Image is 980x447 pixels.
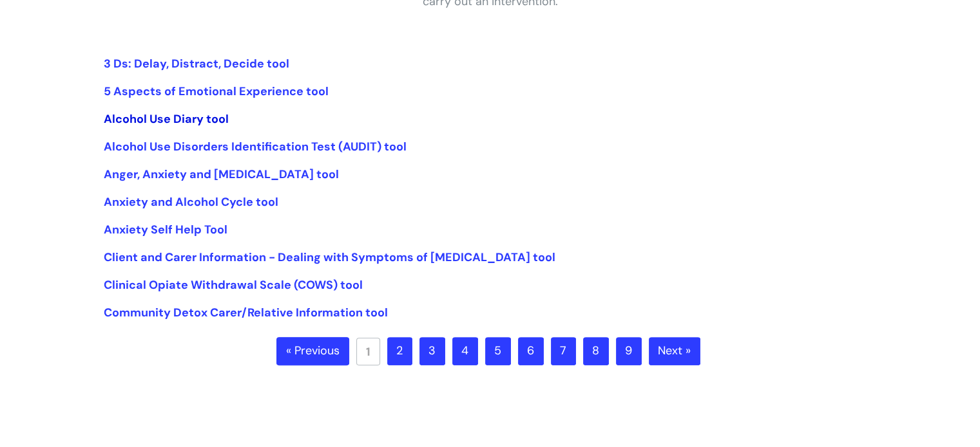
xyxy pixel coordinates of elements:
[485,337,511,365] a: 5
[356,338,380,365] a: 1
[649,337,700,365] a: Next »
[104,305,388,320] a: Community Detox Carer/Relative Information tool
[104,194,278,210] a: Anxiety and Alcohol Cycle tool
[104,56,289,71] a: 3 Ds: Delay, Distract, Decide tool
[452,337,478,365] a: 4
[104,277,363,293] a: Clinical Opiate Withdrawal Scale (COWS) tool
[104,222,227,237] a: Anxiety Self Help Tool
[104,167,339,182] a: Anger, Anxiety and [MEDICAL_DATA] tool
[419,337,445,365] a: 3
[583,337,609,365] a: 8
[104,111,229,127] a: Alcohol Use Diary tool
[104,250,555,265] a: Client and Carer Information - Dealing with Symptoms of [MEDICAL_DATA] tool
[387,337,412,365] a: 2
[616,337,642,365] a: 9
[551,337,576,365] a: 7
[518,337,544,365] a: 6
[104,84,329,99] a: 5 Aspects of Emotional Experience tool
[276,337,349,365] a: « Previous
[104,139,407,154] a: Alcohol Use Disorders Identification Test (AUDIT) tool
